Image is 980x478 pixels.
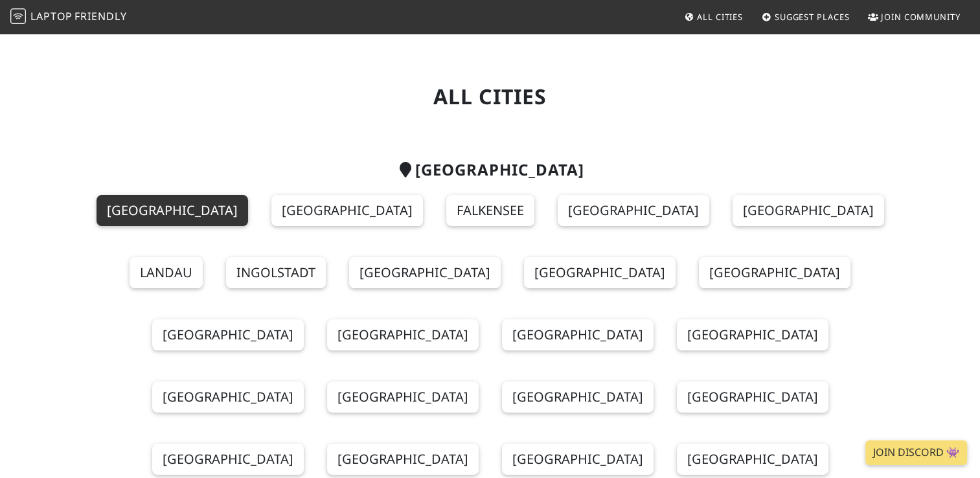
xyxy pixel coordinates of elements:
[446,195,534,226] a: Falkensee
[699,257,850,288] a: [GEOGRAPHIC_DATA]
[677,381,828,413] a: [GEOGRAPHIC_DATA]
[677,319,828,350] a: [GEOGRAPHIC_DATA]
[10,6,127,28] a: LaptopFriendly LaptopFriendly
[502,444,654,475] a: [GEOGRAPHIC_DATA]
[502,381,654,413] a: [GEOGRAPHIC_DATA]
[349,257,501,288] a: [GEOGRAPHIC_DATA]
[327,381,479,413] a: [GEOGRAPHIC_DATA]
[71,161,910,179] h2: [GEOGRAPHIC_DATA]
[558,195,709,226] a: [GEOGRAPHIC_DATA]
[733,195,884,226] a: [GEOGRAPHIC_DATA]
[881,11,961,23] span: Join Community
[152,381,304,413] a: [GEOGRAPHIC_DATA]
[30,9,73,23] span: Laptop
[226,257,326,288] a: Ingolstadt
[502,319,654,350] a: [GEOGRAPHIC_DATA]
[71,84,910,109] h1: All Cities
[271,195,423,226] a: [GEOGRAPHIC_DATA]
[677,444,828,475] a: [GEOGRAPHIC_DATA]
[863,5,966,28] a: Join Community
[327,444,479,475] a: [GEOGRAPHIC_DATA]
[327,319,479,350] a: [GEOGRAPHIC_DATA]
[74,9,126,23] span: Friendly
[10,8,26,24] img: LaptopFriendly
[757,5,855,28] a: Suggest Places
[775,11,850,23] span: Suggest Places
[152,444,304,475] a: [GEOGRAPHIC_DATA]
[130,257,203,288] a: Landau
[524,257,676,288] a: [GEOGRAPHIC_DATA]
[679,5,748,28] a: All Cities
[97,195,248,226] a: [GEOGRAPHIC_DATA]
[865,440,967,465] a: Join Discord 👾
[152,319,304,350] a: [GEOGRAPHIC_DATA]
[697,11,743,23] span: All Cities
